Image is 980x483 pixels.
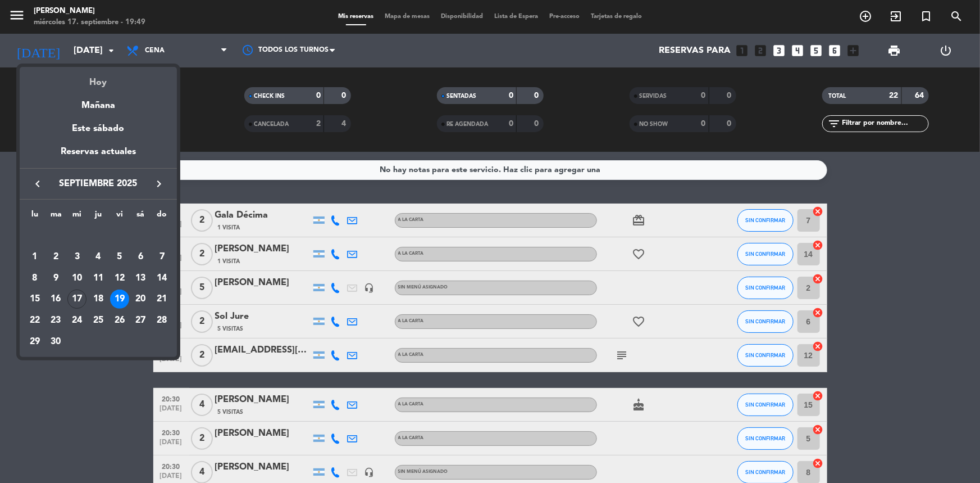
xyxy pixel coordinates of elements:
[25,269,44,288] div: 8
[25,247,44,267] div: 1
[45,331,67,353] td: 30 de septiembre de 2025
[25,311,44,330] div: 22
[149,177,169,191] button: keyboard_arrow_right
[130,289,152,310] td: 20 de septiembre de 2025
[25,290,44,309] div: 15
[109,289,130,310] td: 19 de septiembre de 2025
[24,208,45,225] th: lunes
[67,247,86,267] div: 3
[45,208,67,225] th: martes
[24,246,45,268] td: 1 de septiembre de 2025
[131,247,150,267] div: 6
[110,269,129,288] div: 12
[88,310,109,331] td: 25 de septiembre de 2025
[20,90,177,113] div: Mañana
[131,311,150,330] div: 27
[109,246,130,268] td: 5 de septiembre de 2025
[24,268,45,289] td: 8 de septiembre de 2025
[88,208,109,225] th: jueves
[47,290,66,309] div: 16
[130,268,152,289] td: 13 de septiembre de 2025
[152,269,171,288] div: 14
[152,311,171,330] div: 28
[89,269,108,288] div: 11
[45,246,67,268] td: 2 de septiembre de 2025
[45,310,67,331] td: 23 de septiembre de 2025
[131,290,150,309] div: 20
[45,268,67,289] td: 9 de septiembre de 2025
[45,289,67,310] td: 16 de septiembre de 2025
[110,311,129,330] div: 26
[47,332,66,351] div: 30
[25,332,44,351] div: 29
[110,247,129,267] div: 5
[24,225,172,246] td: SEP.
[66,310,88,331] td: 24 de septiembre de 2025
[151,246,172,268] td: 7 de septiembre de 2025
[66,208,88,225] th: miércoles
[20,145,177,168] div: Reservas actuales
[47,247,66,267] div: 2
[88,268,109,289] td: 11 de septiembre de 2025
[110,290,129,309] div: 19
[152,247,171,267] div: 7
[47,311,66,330] div: 23
[48,177,149,191] span: septiembre 2025
[152,290,171,309] div: 21
[66,289,88,310] td: 17 de septiembre de 2025
[66,268,88,289] td: 10 de septiembre de 2025
[67,269,86,288] div: 10
[109,310,130,331] td: 26 de septiembre de 2025
[131,269,150,288] div: 13
[130,208,152,225] th: sábado
[47,269,66,288] div: 9
[24,310,45,331] td: 22 de septiembre de 2025
[24,289,45,310] td: 15 de septiembre de 2025
[130,246,152,268] td: 6 de septiembre de 2025
[151,289,172,310] td: 21 de septiembre de 2025
[24,331,45,353] td: 29 de septiembre de 2025
[109,268,130,289] td: 12 de septiembre de 2025
[67,290,86,309] div: 17
[151,268,172,289] td: 14 de septiembre de 2025
[89,290,108,309] div: 18
[66,246,88,268] td: 3 de septiembre de 2025
[151,310,172,331] td: 28 de septiembre de 2025
[67,311,86,330] div: 24
[89,311,108,330] div: 25
[109,208,130,225] th: viernes
[28,177,48,191] button: keyboard_arrow_left
[31,177,44,191] i: keyboard_arrow_left
[20,113,177,145] div: Este sábado
[88,246,109,268] td: 4 de septiembre de 2025
[88,289,109,310] td: 18 de septiembre de 2025
[20,67,177,90] div: Hoy
[130,310,152,331] td: 27 de septiembre de 2025
[151,208,172,225] th: domingo
[152,177,166,191] i: keyboard_arrow_right
[89,247,108,267] div: 4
